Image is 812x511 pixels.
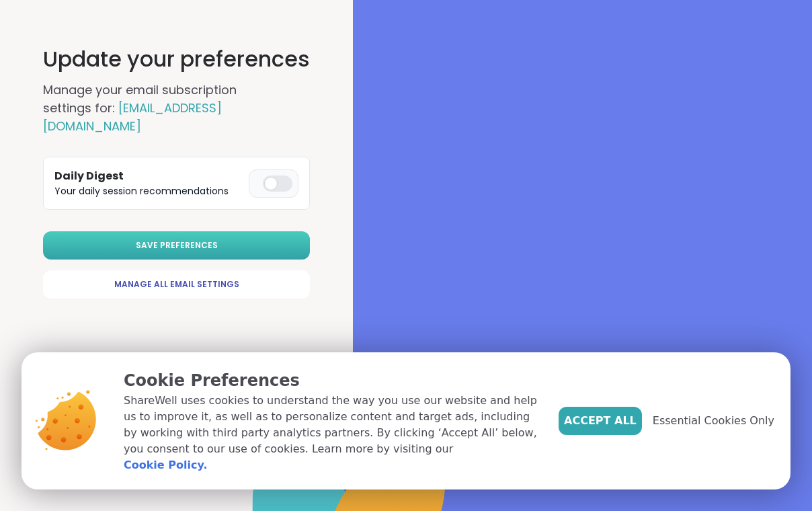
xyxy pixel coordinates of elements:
[43,43,310,75] h1: Update your preferences
[43,270,310,299] a: Manage All Email Settings
[559,407,642,435] button: Accept All
[114,278,239,290] span: Manage All Email Settings
[54,168,243,184] h3: Daily Digest
[124,393,537,473] p: ShareWell uses cookies to understand the way you use our website and help us to improve it, as we...
[43,231,310,260] button: Save Preferences
[124,368,537,393] p: Cookie Preferences
[653,413,774,429] span: Essential Cookies Only
[54,184,243,198] p: Your daily session recommendations
[43,100,222,134] span: [EMAIL_ADDRESS][DOMAIN_NAME]
[564,413,637,429] span: Accept All
[43,81,285,135] h2: Manage your email subscription settings for:
[136,239,218,251] span: Save Preferences
[124,457,207,473] a: Cookie Policy.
